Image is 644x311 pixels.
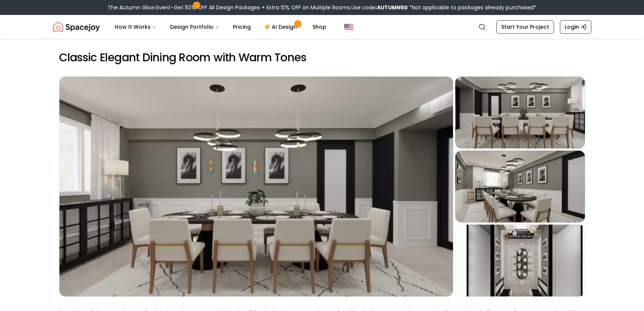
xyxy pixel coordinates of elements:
span: Use code: [351,4,408,11]
span: *Not applicable to packages already purchased* [408,4,536,11]
a: Shop [306,19,332,34]
div: The Autumn Glow Event-Get 50% OFF All Design Packages + Extra 10% OFF on Multiple Rooms. [108,4,536,11]
a: Login [560,20,591,34]
img: Spacejoy Logo [53,19,100,34]
nav: Main [109,19,332,34]
a: Pricing [227,19,257,34]
a: Spacejoy [53,19,100,34]
nav: Global [53,15,591,39]
a: Start Your Project [496,20,554,34]
b: AUTUMN50 [377,4,408,11]
img: United States [344,22,353,31]
a: AI Design [258,19,305,34]
button: How It Works [109,19,163,34]
h2: Classic Elegant Dining Room with Warm Tones [59,51,585,64]
button: Design Portfolio [164,19,225,34]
